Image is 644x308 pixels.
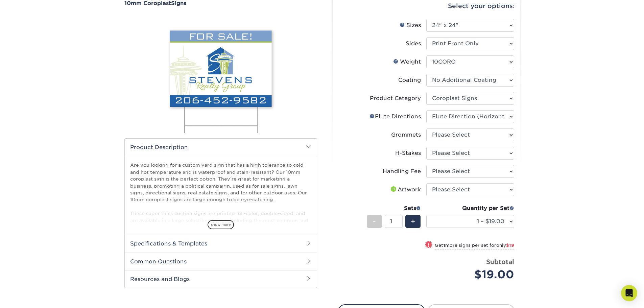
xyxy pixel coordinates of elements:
[395,149,421,157] div: H-Stakes
[383,167,421,175] div: Handling Fee
[411,216,415,227] span: +
[398,76,421,84] div: Coating
[435,243,514,250] small: Get more signs per set for
[400,21,421,29] div: Sizes
[426,204,514,212] div: Quantity per Set
[125,270,317,288] h2: Resources and Blogs
[124,9,317,138] img: 10mm Coroplast 01
[125,253,317,270] h2: Common Questions
[125,235,317,252] h2: Specifications & Templates
[208,220,234,229] span: show more
[496,243,514,248] span: only
[431,266,514,283] div: $19.00
[506,243,514,248] span: $19
[443,243,445,248] strong: 1
[389,186,421,194] div: Artwork
[369,113,421,121] div: Flute Directions
[406,40,421,48] div: Sides
[621,285,637,301] div: Open Intercom Messenger
[393,58,421,66] div: Weight
[486,258,514,265] strong: Subtotal
[125,139,317,156] h2: Product Description
[373,216,376,227] span: -
[130,162,311,292] p: Are you looking for a custom yard sign that has a high tolerance to cold and hot temperature and ...
[428,241,429,248] span: !
[370,94,421,102] div: Product Category
[391,131,421,139] div: Grommets
[367,204,421,212] div: Sets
